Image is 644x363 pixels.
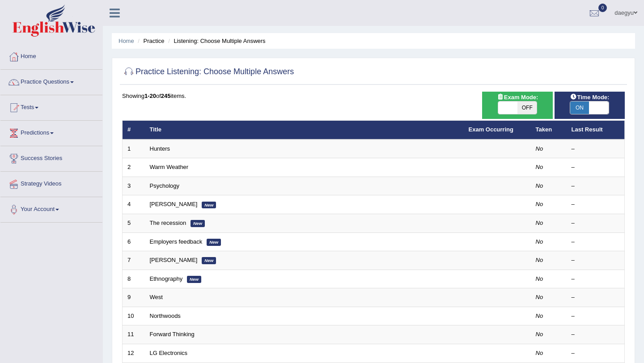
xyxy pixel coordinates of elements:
[123,307,145,325] td: 10
[598,4,607,12] span: 0
[123,139,145,158] td: 1
[150,294,163,300] a: West
[123,195,145,214] td: 4
[572,182,620,190] div: –
[572,312,620,321] div: –
[0,172,102,194] a: Strategy Videos
[570,101,589,114] span: ON
[536,257,543,263] em: No
[202,257,216,264] em: New
[122,65,294,79] h2: Practice Listening: Choose Multiple Answers
[0,95,102,118] a: Tests
[123,251,145,270] td: 7
[123,232,145,251] td: 6
[0,197,102,219] a: Your Account
[0,44,102,67] a: Home
[119,38,134,44] a: Home
[566,93,613,102] span: Time Mode:
[517,101,537,114] span: OFF
[150,275,183,282] a: Ethnography
[123,344,145,363] td: 12
[150,201,198,207] a: [PERSON_NAME]
[150,350,188,356] a: LG Electronics
[123,288,145,307] td: 9
[536,275,543,282] em: No
[150,257,198,263] a: [PERSON_NAME]
[567,121,625,139] th: Last Result
[536,331,543,338] em: No
[123,325,145,344] td: 11
[123,270,145,288] td: 8
[536,201,543,207] em: No
[572,238,620,246] div: –
[536,238,543,245] em: No
[123,214,145,233] td: 5
[150,331,195,338] a: Forward Thinking
[536,350,543,356] em: No
[572,349,620,358] div: –
[150,164,189,170] a: Warm Weather
[531,121,567,139] th: Taken
[572,219,620,228] div: –
[150,219,186,226] a: The recession
[536,312,543,319] em: No
[572,330,620,339] div: –
[150,312,181,319] a: Northwoods
[207,239,221,246] em: New
[150,182,179,189] a: Psychology
[136,37,164,45] li: Practice
[572,256,620,265] div: –
[469,126,513,133] a: Exam Occurring
[536,294,543,300] em: No
[150,145,170,152] a: Hunters
[0,121,102,143] a: Predictions
[202,202,216,209] em: New
[482,92,552,119] div: Show exams occurring in exams
[122,92,625,100] div: Showing of items.
[0,146,102,169] a: Success Stories
[0,70,102,92] a: Practice Questions
[166,37,265,45] li: Listening: Choose Multiple Answers
[536,182,543,189] em: No
[187,276,201,283] em: New
[144,93,156,99] b: 1-20
[572,275,620,283] div: –
[123,121,145,139] th: #
[145,121,464,139] th: Title
[493,93,542,102] span: Exam Mode:
[536,219,543,226] em: No
[191,220,205,227] em: New
[536,164,543,170] em: No
[536,145,543,152] em: No
[123,177,145,195] td: 3
[161,93,171,99] b: 245
[123,158,145,177] td: 2
[150,238,203,245] a: Employers feedback
[572,200,620,209] div: –
[572,145,620,153] div: –
[572,293,620,302] div: –
[572,163,620,172] div: –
